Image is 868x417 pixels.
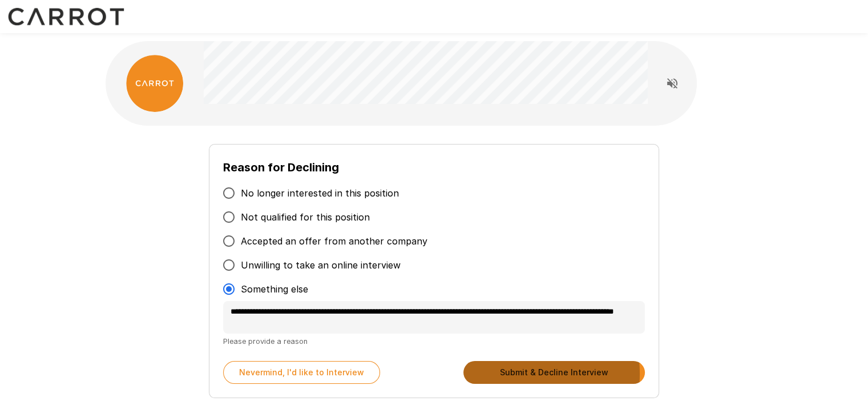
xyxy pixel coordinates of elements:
img: carrot_logo.png [126,55,183,112]
button: Read questions aloud [661,72,684,95]
span: Something else [241,282,308,296]
span: No longer interested in this position [241,186,399,200]
span: Not qualified for this position [241,210,370,224]
button: Nevermind, I'd like to Interview [223,361,380,384]
b: Reason for Declining [223,161,339,174]
span: Accepted an offer from another company [241,234,427,248]
button: Submit & Decline Interview [463,361,645,384]
p: Please provide a reason [223,335,644,347]
span: Unwilling to take an online interview [241,258,401,272]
